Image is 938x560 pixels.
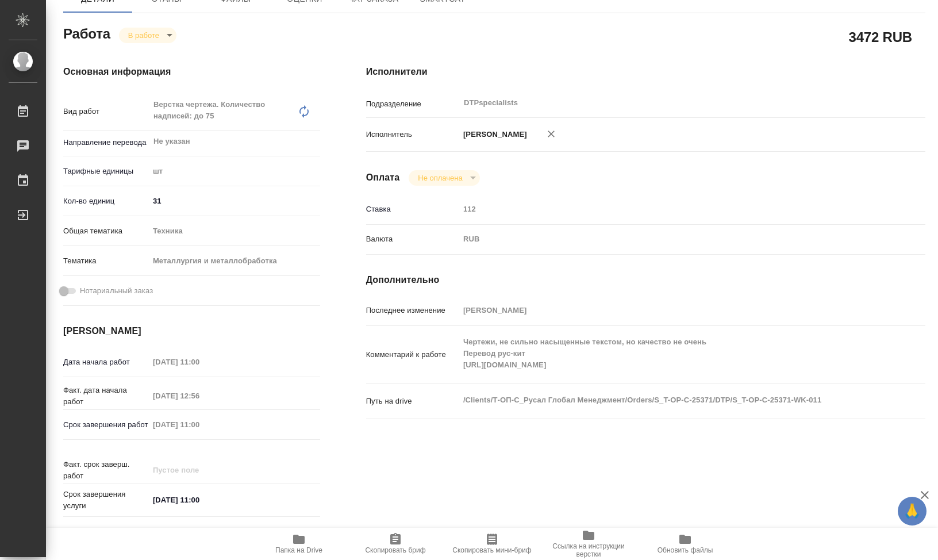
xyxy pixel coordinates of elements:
[63,419,149,431] p: Срок завершения работ
[63,166,149,177] p: Тарифные единицы
[63,324,320,338] h4: [PERSON_NAME]
[459,201,879,217] input: Пустое поле
[366,396,459,407] p: Путь на drive
[149,354,249,370] input: Пустое поле
[459,129,527,140] p: [PERSON_NAME]
[409,170,479,186] div: В работе
[459,229,879,249] div: RUB
[459,332,879,375] textarea: Чертежи, не сильно насыщенные текстом, но качество не очень Перевод рус-кит [URL][DOMAIN_NAME]
[658,546,713,554] span: Обновить файлы
[63,459,149,482] p: Факт. срок заверш. работ
[63,22,110,43] h2: Работа
[251,528,347,560] button: Папка на Drive
[539,121,564,147] button: Удалить исполнителя
[149,221,320,241] div: Техника
[414,173,466,183] button: Не оплачена
[366,305,459,316] p: Последнее изменение
[637,528,733,560] button: Обновить файлы
[366,204,459,215] p: Ставка
[80,285,153,297] span: Нотариальный заказ
[366,233,459,245] p: Валюта
[365,546,425,554] span: Скопировать бриф
[452,546,531,554] span: Скопировать мини-бриф
[119,28,176,43] div: В работе
[275,546,322,554] span: Папка на Drive
[149,251,320,271] div: Металлургия и металлобработка
[125,30,163,40] button: В работе
[149,462,249,478] input: Пустое поле
[149,162,320,181] div: шт
[149,388,249,404] input: Пустое поле
[149,416,249,433] input: Пустое поле
[63,195,149,207] p: Кол-во единиц
[347,528,444,560] button: Скопировать бриф
[63,255,149,267] p: Тематика
[444,528,540,560] button: Скопировать мини-бриф
[540,528,637,560] button: Ссылка на инструкции верстки
[63,385,149,408] p: Факт. дата начала работ
[63,137,149,148] p: Направление перевода
[366,171,400,185] h4: Оплата
[366,349,459,360] p: Комментарий к работе
[63,225,149,237] p: Общая тематика
[63,489,149,512] p: Срок завершения услуги
[63,106,149,117] p: Вид работ
[149,193,320,209] input: ✎ Введи что-нибудь
[547,542,630,558] span: Ссылка на инструкции верстки
[366,129,459,140] p: Исполнитель
[366,273,925,287] h4: Дополнительно
[63,65,320,79] h4: Основная информация
[849,27,912,47] h2: 3472 RUB
[898,497,927,526] button: 🙏
[902,499,922,523] span: 🙏
[459,390,879,410] textarea: /Clients/Т-ОП-С_Русал Глобал Менеджмент/Orders/S_T-OP-C-25371/DTP/S_T-OP-C-25371-WK-011
[149,492,249,508] input: ✎ Введи что-нибудь
[63,356,149,368] p: Дата начала работ
[459,302,879,319] input: Пустое поле
[366,98,459,110] p: Подразделение
[366,65,925,79] h4: Исполнители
